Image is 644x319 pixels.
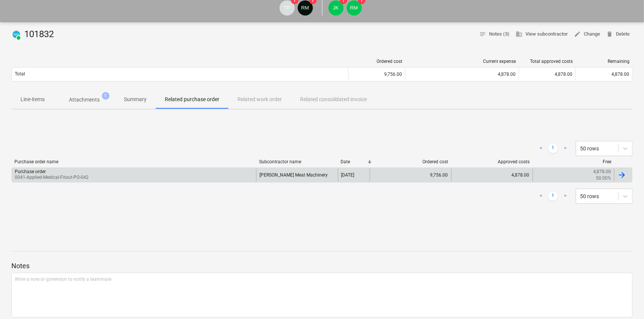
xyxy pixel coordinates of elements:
[20,95,45,103] p: Line-items
[298,0,313,16] div: Rowan MacDonald
[479,30,510,39] span: Notes (3)
[15,169,46,174] div: Purchase order
[259,159,335,164] div: Subcontractor name
[536,192,546,201] a: Previous page
[516,31,522,38] span: business
[536,144,546,153] a: Previous page
[603,28,633,40] button: Delete
[301,5,309,11] span: RM
[606,30,630,39] span: Delete
[522,72,572,77] div: 4,878.00
[15,71,25,77] p: Total
[341,172,355,178] div: [DATE]
[69,96,100,104] p: Attachments
[536,159,611,164] div: Free
[408,72,516,77] div: 4,878.00
[451,169,533,181] div: 4,878.00
[476,28,513,40] button: Notes (3)
[350,5,358,11] span: RM
[596,175,611,181] p: 50.00%
[579,59,630,64] div: Remaining
[15,174,89,181] p: 0041-Applied-Medical-Fitout-PO-042
[516,30,568,39] span: View subcontractor
[549,192,558,201] a: Page 1 is your current page
[571,28,603,40] button: Change
[408,59,516,64] div: Current expense
[284,5,290,11] span: TP
[454,159,530,164] div: Approved costs
[479,31,486,38] span: notes
[373,159,448,164] div: Ordered cost
[593,169,611,175] p: 4,878.00
[11,28,57,41] div: 101832
[561,192,570,201] a: Next page
[579,72,629,77] div: 4,878.00
[549,144,558,153] a: Page 1 is your current page
[561,144,570,153] a: Next page
[328,0,344,16] div: John Keane
[574,31,581,38] span: edit
[352,72,402,77] div: 9,756.00
[256,169,338,181] div: [PERSON_NAME] Meat Machinery
[14,159,253,164] div: Purchase order name
[513,28,571,40] button: View subcontractor
[280,0,295,16] div: Tejas Pawar
[11,261,633,271] p: Notes
[13,31,20,38] img: xero.svg
[102,92,109,100] span: 1
[165,95,219,103] p: Related purchase order
[333,5,339,11] span: JK
[606,31,613,38] span: delete
[574,30,600,39] span: Change
[341,159,367,164] div: Date
[11,28,21,41] div: Invoice has been synced with Xero and its status is currently PAID
[370,169,451,181] div: 9,756.00
[522,59,573,64] div: Total approved costs
[347,0,362,16] div: Rowan MacDonald
[124,95,147,103] p: Summary
[352,59,402,64] div: Ordered cost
